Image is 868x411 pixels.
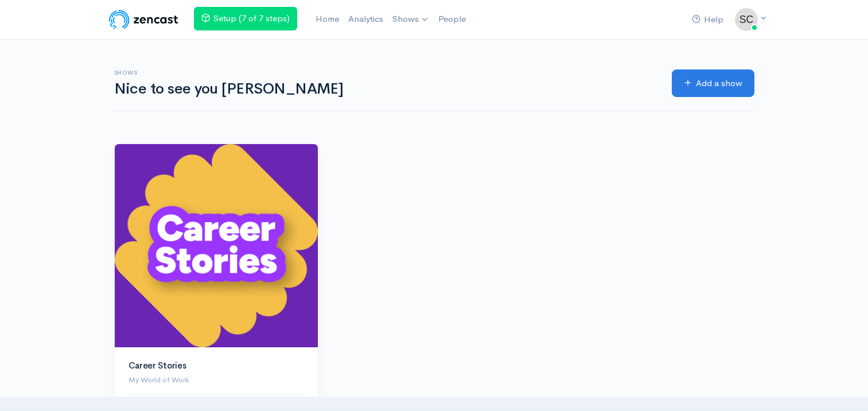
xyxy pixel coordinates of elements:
p: My World of Work [129,374,304,386]
a: People [434,7,470,32]
a: Shows [388,7,434,32]
a: Help [687,7,728,32]
a: Add a show [672,69,754,98]
a: Career Stories [129,360,186,371]
a: Home [311,7,344,32]
h6: Shows [114,69,658,76]
img: ZenCast Logo [107,8,180,31]
h1: Nice to see you [PERSON_NAME] [114,81,658,98]
img: Career Stories [115,144,318,347]
a: Analytics [344,7,388,32]
img: ... [735,8,758,31]
a: Setup (7 of 7 steps) [194,7,297,30]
